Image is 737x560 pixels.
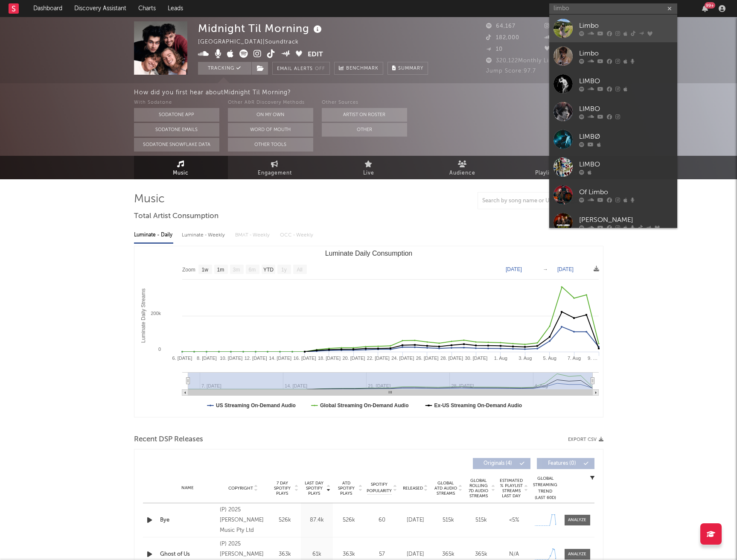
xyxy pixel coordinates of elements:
[134,123,219,137] button: Sodatone Emails
[579,215,673,225] div: [PERSON_NAME]
[322,123,407,137] button: Other
[579,159,673,169] div: LIMBO
[401,516,430,525] div: [DATE]
[233,267,240,273] text: 3m
[403,486,423,491] span: Released
[228,156,322,179] a: Engagement
[342,356,365,361] text: 20. [DATE]
[387,62,428,75] button: Summary
[542,461,582,466] span: Features ( 0 )
[196,356,216,361] text: 8. [DATE]
[467,478,490,499] span: Global Rolling 7D Audio Streams
[271,516,299,525] div: 526k
[220,356,242,361] text: 10. [DATE]
[416,356,438,361] text: 26. [DATE]
[269,356,291,361] text: 14. [DATE]
[500,478,523,499] span: Estimated % Playlist Streams Last Day
[228,98,313,108] div: Other A&R Discovery Methods
[494,356,507,361] text: 1. Aug
[467,516,495,525] div: 515k
[228,486,253,491] span: Copyright
[134,435,203,445] span: Recent DSP Releases
[297,267,302,273] text: All
[151,311,161,316] text: 200k
[173,168,189,178] span: Music
[216,402,296,408] text: US Streaming On-Demand Audio
[325,250,412,257] text: Luminate Daily Consumption
[198,37,309,47] div: [GEOGRAPHIC_DATA] | Soundtrack
[579,76,673,86] div: LIMBO
[567,356,580,361] text: 7. Aug
[134,108,219,122] button: Sodatone App
[201,267,208,273] text: 1w
[486,58,570,64] span: 320,122 Monthly Listeners
[272,62,330,75] button: Email AlertsOff
[535,168,577,178] span: Playlists/Charts
[486,23,516,29] span: 64,167
[537,458,594,469] button: Features(0)
[293,356,316,361] text: 16. [DATE]
[315,67,325,71] em: Off
[467,550,495,559] div: 365k
[248,267,256,273] text: 6m
[533,475,558,501] div: Global Streaming Trend (Last 60D)
[557,266,574,272] text: [DATE]
[549,70,677,98] a: LIMBO
[198,21,324,35] div: Midnight Til Morning
[549,42,677,70] a: Limbo
[401,550,430,559] div: [DATE]
[160,550,216,559] a: Ghost of Us
[182,267,195,273] text: Zoom
[158,347,160,352] text: 0
[549,181,677,209] a: Of Limbo
[335,550,363,559] div: 363k
[579,20,673,31] div: Limbo
[320,402,408,408] text: Global Streaming On-Demand Audio
[543,356,556,361] text: 5. Aug
[473,458,530,469] button: Originals(4)
[543,266,548,272] text: →
[322,98,407,108] div: Other Sources
[303,550,331,559] div: 61k
[363,168,374,178] span: Live
[416,156,510,179] a: Audience
[434,402,522,408] text: Ex-US Streaming On-Demand Audio
[506,266,522,272] text: [DATE]
[263,267,273,273] text: YTD
[198,62,251,75] button: Tracking
[322,108,407,122] button: Artist on Roster
[134,98,219,108] div: With Sodatone
[134,246,603,417] svg: Luminate Daily Consumption
[478,198,568,204] input: Search by song name or URL
[134,138,219,152] button: Sodatone Snowflake Data
[160,485,216,491] div: Name
[449,168,475,178] span: Audience
[549,125,677,153] a: LIMBØ
[500,516,528,525] div: <5%
[134,211,218,222] span: Total Artist Consumption
[568,437,603,442] button: Export CSV
[398,66,423,71] span: Summary
[244,356,267,361] text: 12. [DATE]
[220,505,266,536] div: (P) 2025 [PERSON_NAME] Music Pty Ltd
[228,123,313,137] button: Word Of Mouth
[172,356,192,361] text: 6. [DATE]
[160,516,216,525] a: Bye
[271,481,294,496] span: 7 Day Spotify Plays
[367,481,392,494] span: Spotify Popularity
[391,356,414,361] text: 24. [DATE]
[549,209,677,236] a: [PERSON_NAME]
[308,50,323,60] button: Edit
[335,481,358,496] span: ATD Spotify Plays
[182,228,227,242] div: Luminate - Weekly
[588,356,597,361] text: 9. …
[318,356,340,361] text: 18. [DATE]
[486,35,519,41] span: 182,000
[322,156,416,179] a: Live
[335,516,363,525] div: 526k
[228,138,313,152] button: Other Tools
[367,356,389,361] text: 22. [DATE]
[549,15,677,42] a: Limbo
